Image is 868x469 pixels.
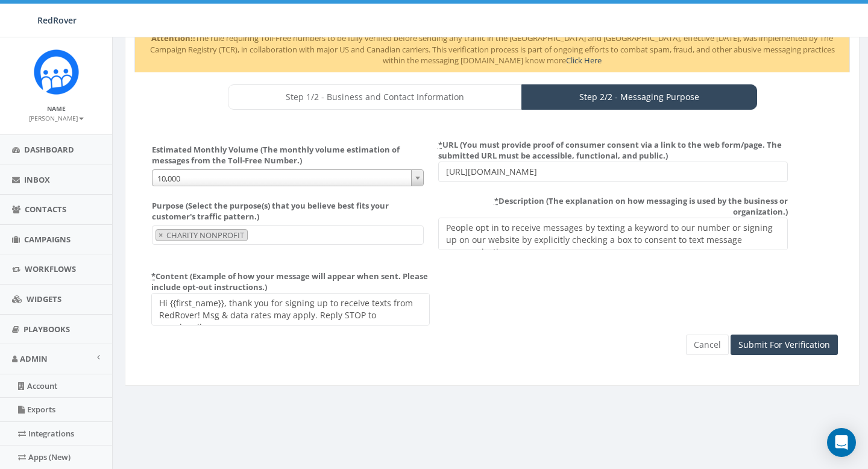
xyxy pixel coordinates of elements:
[25,263,76,274] span: Workflows
[151,266,430,293] label: Content (Example of how your message will appear when sent. Please include opt-out instructions.)
[151,271,156,282] abbr: required
[25,204,66,215] span: Contacts
[34,49,79,95] img: Rally_Corp_Icon.png
[29,112,84,123] a: [PERSON_NAME]
[20,353,48,364] span: Admin
[152,200,424,222] label: Purpose (Select the purpose(s) that you believe best fits your customer's traffic pattern.)
[153,170,424,187] span: 10,000
[151,33,195,43] strong: Attention!!
[152,169,424,186] span: 10,000
[159,230,163,241] span: ×
[521,84,757,110] a: Step 2/2 - Messaging Purpose
[165,230,247,241] span: CHARITY NONPROFIT
[24,324,70,335] span: Playbooks
[27,294,61,304] span: Widgets
[494,195,498,206] abbr: required
[24,234,71,245] span: Campaigns
[24,174,50,185] span: Inbox
[37,14,77,26] span: RedRover
[228,84,522,110] a: Step 1/2 - Business and Contact Information
[47,104,66,113] small: Name
[686,335,729,355] a: Cancel
[438,191,788,218] label: Description (The explanation on how messaging is used by the business or organization.)
[438,218,788,250] textarea: People opt in to receive messages by texting a keyword to our number or signing up on our website...
[251,230,257,241] textarea: Search
[438,139,442,150] abbr: required
[152,144,424,166] label: Estimated Monthly Volume (The monthly volume estimation of messages from the Toll-Free Number.)
[151,293,430,326] textarea: Hi {{first_name}}, thanks for connecting! This is a message from {{organization_name}}. Reply STO...
[29,114,84,122] small: [PERSON_NAME]
[156,230,165,241] button: Remove item
[827,428,856,457] div: Open Intercom Messenger
[731,335,838,355] input: Submit For Verification
[134,26,850,72] div: The rule requiring Toll-Free numbers to be fully verified before sending any traffic in the [GEOG...
[24,144,74,155] span: Dashboard
[156,229,248,242] li: CHARITY NONPROFIT
[566,55,602,66] a: Click Here
[438,162,788,182] input: URL
[438,135,788,162] label: URL (You must provide proof of consumer consent via a link to the web form/page. The submitted UR...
